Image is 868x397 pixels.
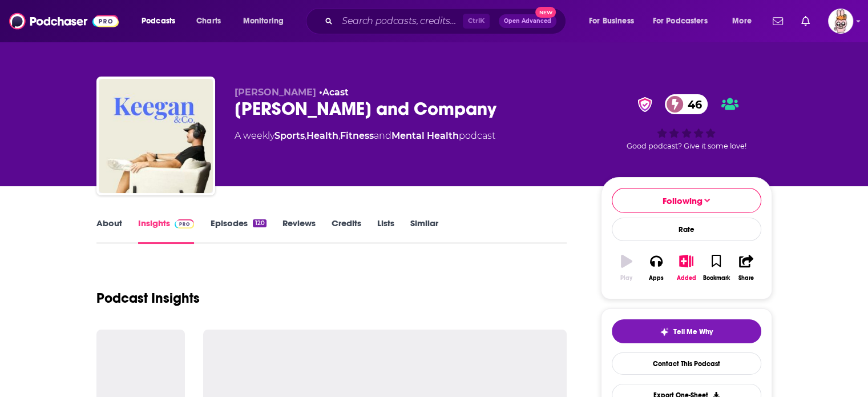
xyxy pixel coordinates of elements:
[828,9,853,34] button: Show profile menu
[649,275,664,282] div: Apps
[660,327,669,336] img: tell me why sparkle
[96,290,200,307] h1: Podcast Insights
[828,9,853,34] img: User Profile
[676,94,708,114] span: 46
[322,87,349,98] a: Acast
[134,12,190,30] button: open menu
[410,218,438,244] a: Similar
[317,8,577,34] div: Search podcasts, credits, & more...
[612,218,761,241] div: Rate
[671,247,701,288] button: Added
[701,247,731,288] button: Bookmark
[337,12,463,30] input: Search podcasts, credits, & more...
[703,275,729,282] div: Bookmark
[499,14,556,28] button: Open AdvancedNew
[96,218,122,244] a: About
[377,218,394,244] a: Lists
[641,247,671,288] button: Apps
[340,130,374,141] a: Fitness
[612,352,761,375] a: Contact This Podcast
[175,219,195,228] img: Podchaser Pro
[235,87,316,98] span: [PERSON_NAME]
[732,13,752,29] span: More
[612,247,641,288] button: Play
[738,275,754,282] div: Share
[724,12,766,30] button: open menu
[581,12,648,30] button: open menu
[243,13,284,29] span: Monitoring
[332,218,361,244] a: Credits
[677,275,696,282] div: Added
[645,12,724,30] button: open menu
[189,12,228,30] a: Charts
[731,247,761,288] button: Share
[210,218,266,244] a: Episodes120
[306,130,338,141] a: Health
[138,218,195,244] a: InsightsPodchaser Pro
[504,18,551,24] span: Open Advanced
[253,219,266,227] div: 120
[235,12,298,30] button: open menu
[391,130,459,141] a: Mental Health
[589,13,634,29] span: For Business
[627,142,746,150] span: Good podcast? Give it some love!
[828,9,853,34] span: Logged in as Nouel
[196,13,221,29] span: Charts
[665,94,708,114] a: 46
[99,79,213,193] img: Keegan and Company
[535,7,556,18] span: New
[797,11,814,31] a: Show notifications dropdown
[319,87,349,98] span: •
[374,130,391,141] span: and
[463,14,490,29] span: Ctrl K
[9,10,119,32] img: Podchaser - Follow, Share and Rate Podcasts
[305,130,306,141] span: ,
[601,87,772,158] div: verified Badge46Good podcast? Give it some love!
[612,319,761,343] button: tell me why sparkleTell Me Why
[612,188,761,213] button: Following
[338,130,340,141] span: ,
[142,13,175,29] span: Podcasts
[235,129,495,143] div: A weekly podcast
[274,130,305,141] a: Sports
[282,218,316,244] a: Reviews
[673,327,713,336] span: Tell Me Why
[663,195,703,206] span: Following
[620,275,632,282] div: Play
[653,13,708,29] span: For Podcasters
[768,11,788,31] a: Show notifications dropdown
[634,97,656,112] img: verified Badge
